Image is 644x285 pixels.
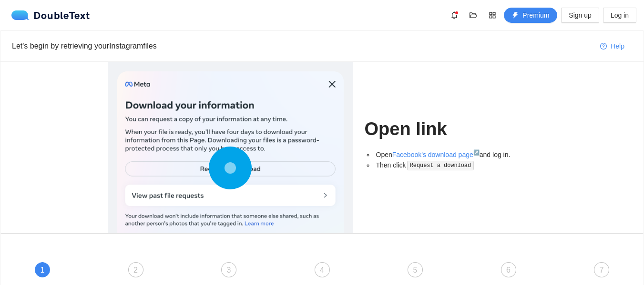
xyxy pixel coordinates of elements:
[600,266,604,274] span: 7
[11,10,33,20] img: logo
[11,10,90,20] a: logoDoubleText
[374,149,537,160] li: Open and log in.
[392,151,480,158] a: Facebook's download page↗
[374,160,537,171] li: Then click
[227,266,231,274] span: 3
[504,8,557,23] button: thunderboltPremium
[485,11,500,19] span: appstore
[561,8,599,23] button: Sign up
[593,39,632,54] button: question-circleHelp
[413,266,418,274] span: 5
[320,266,324,274] span: 4
[522,10,549,20] span: Premium
[569,10,591,20] span: Sign up
[603,8,636,23] button: Log in
[506,266,511,274] span: 6
[466,11,480,19] span: folder-open
[466,8,481,23] button: folder-open
[611,41,624,51] span: Help
[407,161,474,170] code: Request a download
[485,8,500,23] button: appstore
[365,118,537,140] h1: Open link
[41,266,45,274] span: 1
[473,149,480,155] sup: ↗
[447,11,461,19] span: bell
[600,43,607,50] span: question-circle
[611,10,629,20] span: Log in
[512,12,519,20] span: thunderbolt
[447,8,462,23] button: bell
[133,266,138,274] span: 2
[12,40,593,52] div: Let's begin by retrieving your Instagram files
[11,10,90,20] div: DoubleText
